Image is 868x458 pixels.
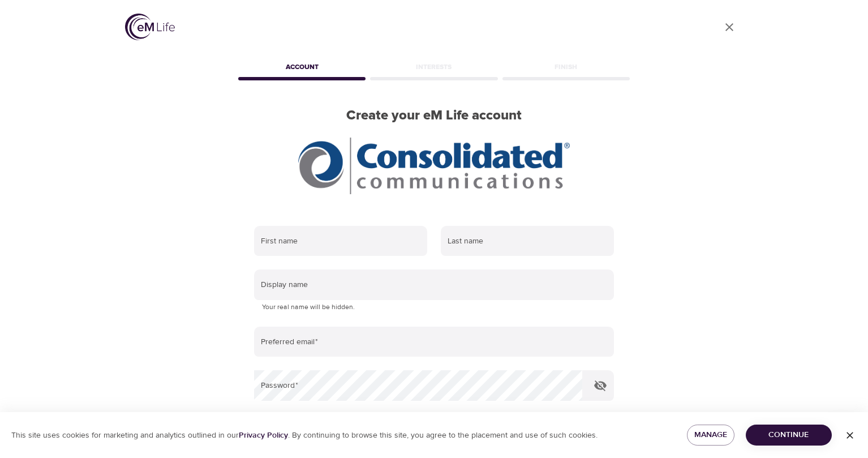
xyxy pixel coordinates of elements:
button: Continue [746,425,832,446]
button: Manage [687,425,734,446]
img: logo [125,14,175,40]
img: CCI%20logo_rgb_hr.jpg [298,138,570,194]
span: Manage [696,428,725,442]
h2: Create your eM Life account [236,108,632,124]
p: Your real name will be hidden. [262,302,606,313]
a: Privacy Policy [239,430,288,440]
span: Continue [755,428,823,442]
a: close [716,14,743,41]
